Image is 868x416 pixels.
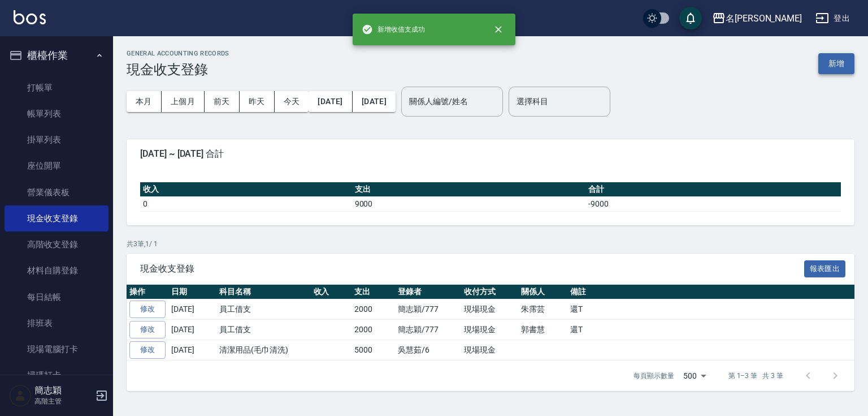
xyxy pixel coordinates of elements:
[461,285,518,299] th: 收付方式
[585,182,841,197] th: 合計
[518,320,567,340] td: 郭書慧
[129,321,166,338] a: 修改
[129,301,166,318] a: 修改
[216,285,311,299] th: 科目名稱
[804,260,846,278] button: 報表匯出
[5,205,108,231] a: 現金收支登錄
[811,8,854,29] button: 登出
[351,285,395,299] th: 支出
[14,10,46,24] img: Logo
[351,299,395,320] td: 2000
[162,91,205,112] button: 上個月
[5,75,108,101] a: 打帳單
[216,340,311,360] td: 清潔用品(毛巾清洗)
[726,11,802,25] div: 名[PERSON_NAME]
[461,320,518,340] td: 現場現金
[140,148,841,160] span: [DATE] ~ [DATE] 合計
[679,7,702,29] button: save
[127,239,854,249] p: 共 3 筆, 1 / 1
[5,127,108,153] a: 掛單列表
[395,285,461,299] th: 登錄者
[240,91,275,112] button: 昨天
[34,396,92,406] p: 高階主管
[9,384,32,407] img: Person
[461,340,518,360] td: 現場現金
[351,340,395,360] td: 5000
[352,196,585,211] td: 9000
[168,285,216,299] th: 日期
[362,24,425,35] span: 新增收借支成功
[129,341,166,359] a: 修改
[5,231,108,258] a: 高階收支登錄
[395,320,461,340] td: 簡志穎/777
[352,182,585,197] th: 支出
[127,62,229,78] h3: 現金收支登錄
[127,91,162,112] button: 本月
[5,336,108,362] a: 現場電腦打卡
[5,258,108,284] a: 材料自購登錄
[395,299,461,320] td: 簡志穎/777
[168,299,216,320] td: [DATE]
[168,320,216,340] td: [DATE]
[5,101,108,127] a: 帳單列表
[486,17,511,42] button: close
[679,361,710,391] div: 500
[728,371,783,381] p: 第 1–3 筆 共 3 筆
[216,320,311,340] td: 員工借支
[461,299,518,320] td: 現場現金
[5,179,108,205] a: 營業儀表板
[127,50,229,57] h2: GENERAL ACCOUNTING RECORDS
[708,7,806,30] button: 名[PERSON_NAME]
[140,182,352,197] th: 收入
[353,91,396,112] button: [DATE]
[818,58,854,68] a: 新增
[127,285,168,299] th: 操作
[5,362,108,388] a: 掃碼打卡
[567,320,861,340] td: 還T
[140,263,804,275] span: 現金收支登錄
[216,299,311,320] td: 員工借支
[309,91,352,112] button: [DATE]
[633,371,674,381] p: 每頁顯示數量
[205,91,240,112] button: 前天
[567,299,861,320] td: 還T
[518,285,567,299] th: 關係人
[351,320,395,340] td: 2000
[168,340,216,360] td: [DATE]
[311,285,352,299] th: 收入
[5,41,108,70] button: 櫃檯作業
[5,284,108,310] a: 每日結帳
[518,299,567,320] td: 朱霈芸
[5,310,108,336] a: 排班表
[395,340,461,360] td: 吳慧茹/6
[34,385,92,396] h5: 簡志穎
[585,196,841,211] td: -9000
[804,263,846,273] a: 報表匯出
[275,91,309,112] button: 今天
[818,53,854,74] button: 新增
[567,285,861,299] th: 備註
[140,196,352,211] td: 0
[5,153,108,179] a: 座位開單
